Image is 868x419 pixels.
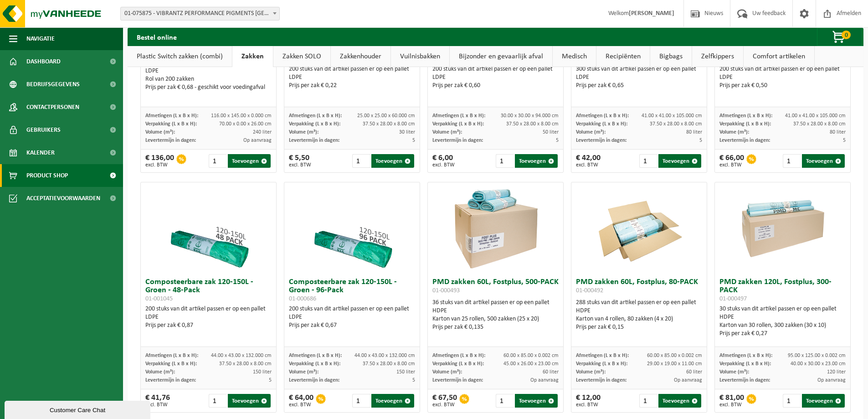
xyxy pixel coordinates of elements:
[576,369,606,375] span: Volume (m³):
[289,353,342,358] span: Afmetingen (L x B x H):
[331,46,390,67] a: Zakkenhouder
[719,154,744,168] div: € 66,00
[719,330,846,338] div: Prijs per zak € 0,27
[219,361,272,367] span: 37.50 x 28.00 x 8.00 cm
[594,182,685,274] img: 01-000492
[576,402,601,408] span: excl. BTW
[719,295,747,302] span: 01-000497
[432,162,455,168] span: excl. BTW
[576,154,601,168] div: € 42,00
[289,73,415,82] div: LDPE
[432,73,559,82] div: LDPE
[273,46,330,67] a: Zakken SOLO
[719,394,744,408] div: € 81,00
[289,113,342,119] span: Afmetingen (L x B x H):
[211,113,272,119] span: 116.00 x 145.00 x 0.000 cm
[289,402,313,408] span: excl. BTW
[352,394,371,408] input: 1
[719,305,846,338] div: 30 stuks van dit artikel passen er op een pallet
[658,394,701,408] button: Toevoegen
[432,154,455,168] div: € 6,00
[496,394,514,408] input: 1
[209,394,227,408] input: 1
[289,82,415,90] div: Prijs per zak € 0,22
[432,353,485,358] span: Afmetingen (L x B x H):
[576,307,702,315] div: HDPE
[432,287,460,294] span: 01-000493
[686,129,702,135] span: 80 liter
[289,162,311,168] span: excl. BTW
[699,138,702,143] span: 5
[26,119,61,141] span: Gebruikers
[503,353,559,358] span: 60.00 x 85.00 x 0.002 cm
[719,129,749,135] span: Volume (m³):
[719,121,771,127] span: Verpakking (L x B x H):
[719,321,846,330] div: Karton van 30 rollen, 300 zakken (30 x 10)
[145,361,197,367] span: Verpakking (L x B x H):
[515,394,558,408] button: Toevoegen
[719,73,846,82] div: LDPE
[121,7,279,20] span: 01-075875 - VIBRANTZ PERFORMANCE PIGMENTS BELGIUM - MENEN
[576,129,606,135] span: Volume (m³):
[719,369,749,375] span: Volume (m³):
[576,323,702,331] div: Prijs per zak € 0,15
[432,129,462,135] span: Volume (m³):
[432,113,485,119] span: Afmetingen (L x B x H):
[432,307,559,315] div: HDPE
[289,65,415,90] div: 200 stuks van dit artikel passen er op een pallet
[576,65,702,90] div: 300 stuks van dit artikel passen er op een pallet
[432,402,457,408] span: excl. BTW
[432,278,559,296] h3: PMD zakken 60L, Fostplus, 500-PACK
[289,321,415,330] div: Prijs per zak € 0,67
[432,121,484,127] span: Verpakking (L x B x H):
[145,369,175,375] span: Volume (m³):
[543,129,559,135] span: 50 liter
[371,154,414,168] button: Toevoegen
[737,182,828,274] img: 01-000497
[576,113,629,119] span: Afmetingen (L x B x H):
[647,353,702,358] span: 60.00 x 85.00 x 0.002 cm
[219,121,272,127] span: 70.00 x 0.00 x 26.00 cm
[501,113,559,119] span: 30.00 x 30.00 x 94.000 cm
[307,182,398,274] img: 01-000686
[289,121,340,127] span: Verpakking (L x B x H):
[432,378,483,383] span: Levertermijn in dagen:
[228,394,271,408] button: Toevoegen
[209,154,227,168] input: 1
[145,313,272,321] div: LDPE
[553,46,596,67] a: Medisch
[793,121,846,127] span: 37.50 x 28.00 x 8.00 cm
[744,46,814,67] a: Comfort artikelen
[412,138,415,143] span: 5
[432,138,483,143] span: Levertermijn in dagen:
[412,378,415,383] span: 5
[788,353,846,358] span: 95.00 x 125.00 x 0.002 cm
[515,154,558,168] button: Toevoegen
[211,353,272,358] span: 44.00 x 43.00 x 132.000 cm
[432,323,559,331] div: Prijs per zak € 0,135
[817,28,863,46] button: 0
[802,154,845,168] button: Toevoegen
[145,75,272,83] div: Rol van 200 zakken
[145,305,272,330] div: 200 stuks van dit artikel passen er op een pallet
[371,394,414,408] button: Toevoegen
[232,46,273,67] a: Zakken
[228,154,271,168] button: Toevoegen
[719,378,770,383] span: Levertermijn in dagen:
[432,369,462,375] span: Volume (m³):
[576,378,627,383] span: Levertermijn in dagen:
[503,361,559,367] span: 45.00 x 26.00 x 23.00 cm
[26,187,100,210] span: Acceptatievoorwaarden
[289,369,318,375] span: Volume (m³):
[576,353,629,358] span: Afmetingen (L x B x H):
[432,299,559,331] div: 36 stuks van dit artikel passen er op een pallet
[26,50,61,73] span: Dashboard
[719,162,744,168] span: excl. BTW
[289,313,415,321] div: LDPE
[719,353,772,358] span: Afmetingen (L x B x H):
[791,361,846,367] span: 40.00 x 30.00 x 23.00 cm
[432,361,484,367] span: Verpakking (L x B x H):
[26,96,79,119] span: Contactpersonen
[450,182,541,274] img: 01-000493
[576,278,702,296] h3: PMD zakken 60L, Fostplus, 80-PACK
